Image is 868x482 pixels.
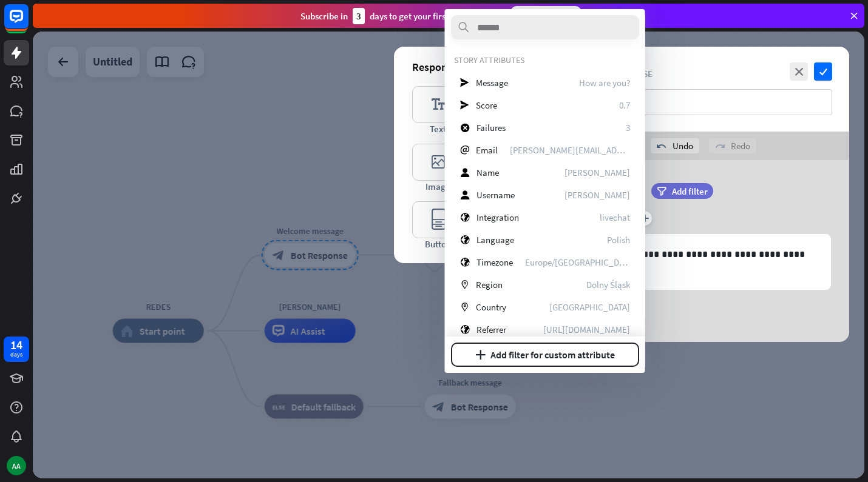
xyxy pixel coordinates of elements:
[476,324,506,335] span: Referrer
[4,336,29,362] a: 14 days
[476,212,519,223] span: Integration
[460,235,470,244] i: globe
[525,256,630,268] span: Europe/Warsaw
[626,122,630,133] span: 3
[476,77,508,89] span: Message
[657,141,666,151] i: undo
[460,101,469,110] i: send
[709,138,756,153] div: Redo
[476,167,499,178] span: Name
[565,189,630,201] span: Peter Crauch
[460,78,469,87] i: send
[607,234,630,246] span: Polish
[476,122,506,133] span: Failures
[619,99,630,111] span: 0.7
[543,324,630,335] span: https://livechat.com
[510,6,581,25] div: Subscribe now
[510,144,630,156] span: peter@crauch.com
[460,123,470,132] i: block_failure
[460,213,470,222] i: globe
[10,5,46,41] button: Open LiveChat chat widget
[454,55,636,65] div: STORY ATTRIBUTES
[476,301,506,313] span: Country
[460,280,469,289] i: marker
[460,190,470,199] i: user
[657,187,666,196] i: filter
[600,212,630,223] span: livechat
[353,8,365,24] div: 3
[651,138,699,153] div: Undo
[476,279,503,290] span: Region
[460,258,470,267] i: globe
[300,8,501,24] div: Subscribe in days to get your first month for $1
[814,62,832,81] i: check
[476,189,515,201] span: Username
[579,77,630,89] span: How are you?
[476,144,498,156] span: Email
[476,99,497,111] span: Score
[460,303,469,312] i: marker
[790,62,808,81] i: close
[672,186,708,197] span: Add filter
[476,234,514,246] span: Language
[565,167,630,178] span: Peter Crauch
[475,350,486,360] i: plus
[451,343,639,367] button: plusAdd filter for custom attribute
[476,256,513,268] span: Timezone
[7,456,26,475] div: AA
[460,168,470,177] i: user
[460,325,470,334] i: globe
[715,141,725,151] i: redo
[460,146,469,155] i: email
[10,350,22,359] div: days
[586,279,630,290] span: Dolny Śląsk
[549,301,630,313] span: Poland
[10,340,22,350] div: 14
